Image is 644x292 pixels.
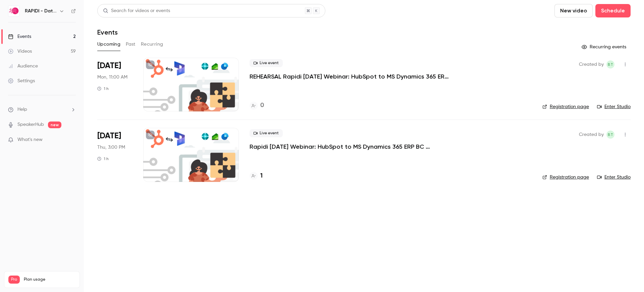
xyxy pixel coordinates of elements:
[606,60,614,68] span: Beate Thomsen
[126,39,136,50] button: Past
[250,129,283,137] span: Live event
[97,74,127,81] span: Mon, 11:00 AM
[579,42,631,52] button: Recurring events
[97,128,132,182] div: Sep 18 Thu, 4:00 PM (Europe/Berlin)
[8,63,38,69] div: Audience
[260,172,263,181] h4: 1
[542,103,589,110] a: Registration page
[250,172,263,181] a: 1
[97,60,121,71] span: [DATE]
[8,6,19,16] img: RAPIDI - Data Integration Solutions
[103,7,170,14] div: Search for videos or events
[250,59,283,67] span: Live event
[24,277,75,282] span: Plan usage
[97,58,132,111] div: Sep 15 Mon, 12:00 PM (Europe/Berlin)
[542,174,589,181] a: Registration page
[8,33,31,40] div: Events
[8,276,20,284] span: Pro
[8,48,32,55] div: Videos
[97,156,109,161] div: 1 h
[579,131,604,139] span: Created by
[250,143,451,151] a: Rapidi [DATE] Webinar: HubSpot to MS Dynamics 365 ERP BC Integration
[97,39,120,50] button: Upcoming
[597,174,631,181] a: Enter Studio
[608,60,613,68] span: BT
[17,121,44,128] a: SpeakerHub
[97,144,125,151] span: Thu, 3:00 PM
[579,60,604,68] span: Created by
[595,4,631,17] button: Schedule
[554,4,593,17] button: New video
[250,101,264,110] a: 0
[68,137,76,143] iframe: Noticeable Trigger
[141,39,163,50] button: Recurring
[97,131,121,141] span: [DATE]
[8,78,35,84] div: Settings
[608,131,613,139] span: BT
[97,28,118,36] h1: Events
[260,101,264,110] h4: 0
[48,121,61,128] span: new
[250,72,451,81] a: REHEARSAL Rapidi [DATE] Webinar: HubSpot to MS Dynamics 365 ERP BC Integration
[606,131,614,139] span: Beate Thomsen
[597,103,631,110] a: Enter Studio
[97,86,109,91] div: 1 h
[17,136,43,143] span: What's new
[17,106,27,113] span: Help
[25,8,56,14] h6: RAPIDI - Data Integration Solutions
[8,106,76,113] li: help-dropdown-opener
